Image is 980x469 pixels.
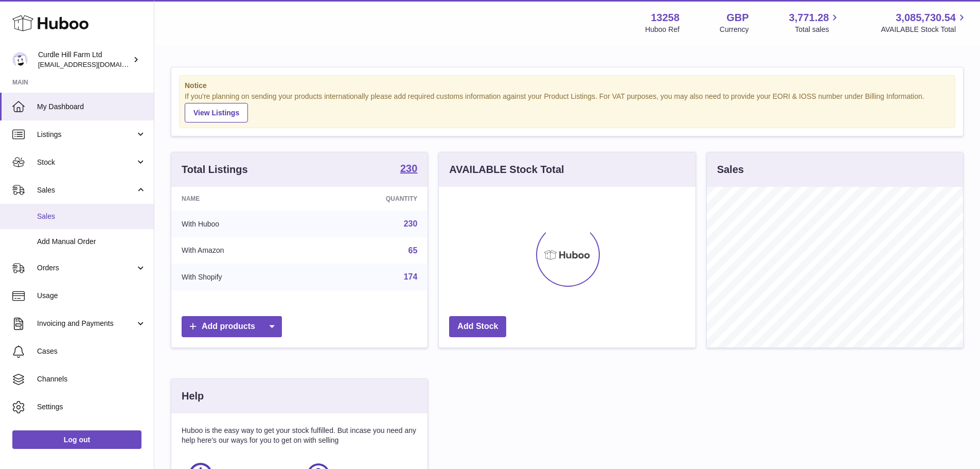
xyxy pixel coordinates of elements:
div: Currency [720,25,749,34]
td: With Amazon [171,237,312,264]
span: 3,771.28 [789,11,829,25]
td: With Shopify [171,264,312,290]
a: Add products [182,316,282,337]
th: Name [171,187,312,211]
a: 3,085,730.54 AVAILABLE Stock Total [881,11,968,34]
img: internalAdmin-13258@internal.huboo.com [12,52,28,67]
div: Curdle Hill Farm Ltd [38,50,131,70]
h3: Sales [717,163,744,177]
span: My Dashboard [37,102,146,112]
span: Sales [37,185,135,195]
a: Log out [12,430,141,449]
a: 65 [408,246,418,255]
h3: Help [182,389,204,403]
h3: Total Listings [182,163,248,177]
a: 230 [404,219,418,228]
span: Channels [37,374,146,384]
span: Invoicing and Payments [37,319,135,328]
strong: Notice [185,81,950,91]
span: Cases [37,346,146,356]
a: 174 [404,272,418,281]
span: Usage [37,291,146,301]
h3: AVAILABLE Stock Total [449,163,564,177]
a: Add Stock [449,316,506,337]
div: If you're planning on sending your products internationally please add required customs informati... [185,92,950,123]
strong: GBP [726,11,749,25]
span: Stock [37,158,135,167]
span: AVAILABLE Stock Total [881,25,968,34]
span: Orders [37,263,135,273]
strong: 13258 [651,11,680,25]
span: Sales [37,212,146,221]
strong: 230 [400,163,417,173]
span: Total sales [795,25,841,34]
a: 230 [400,163,417,176]
a: View Listings [185,103,248,123]
a: 3,771.28 Total sales [789,11,841,34]
span: Listings [37,130,135,140]
span: Settings [37,402,146,412]
span: [EMAIL_ADDRESS][DOMAIN_NAME] [38,60,151,68]
td: With Huboo [171,211,312,237]
span: 3,085,730.54 [896,11,956,25]
p: Huboo is the easy way to get your stock fulfilled. But incase you need any help here's our ways f... [182,426,417,445]
span: Add Manual Order [37,237,146,247]
th: Quantity [312,187,428,211]
div: Huboo Ref [645,25,680,34]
